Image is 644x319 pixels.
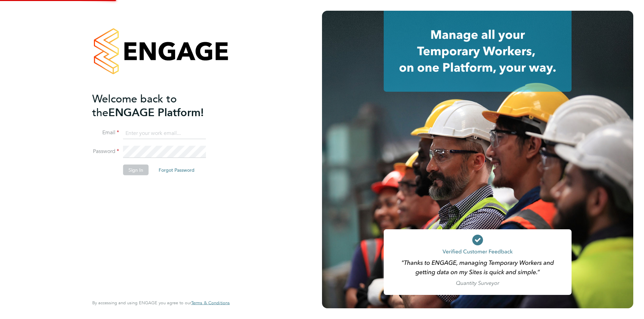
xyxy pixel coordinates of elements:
button: Sign In [123,165,149,175]
label: Email [92,129,119,136]
label: Password [92,148,119,155]
span: By accessing and using ENGAGE you agree to our [92,300,230,306]
a: Terms & Conditions [191,300,230,306]
input: Enter your work email... [123,127,206,139]
button: Forgot Password [153,165,200,175]
span: Welcome back to the [92,92,177,119]
h2: ENGAGE Platform! [92,92,223,119]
